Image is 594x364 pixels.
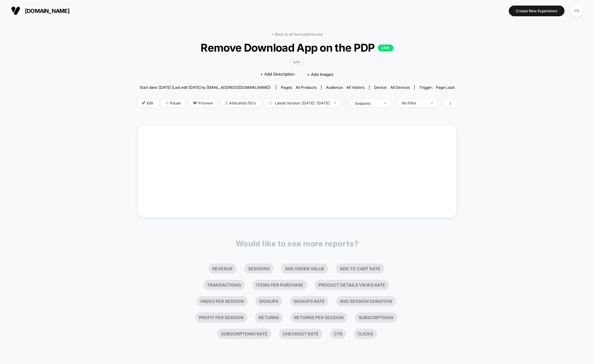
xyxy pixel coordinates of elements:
[384,103,386,104] img: end
[509,6,564,16] button: Create New Experience
[255,296,282,306] li: Signups
[344,99,350,108] span: |
[217,329,271,339] li: Subscriptions Rate
[281,85,317,90] div: Pages:
[402,101,426,105] div: No Filter
[260,71,295,77] span: + Add Description
[326,85,365,90] div: Audience:
[336,296,396,306] li: Avg Session Duration
[330,329,346,339] li: Ctr
[355,312,397,323] li: Subscriptions
[296,85,317,90] span: all products
[307,72,333,77] span: + Add Images
[269,101,272,104] img: calendar
[253,280,307,290] li: Items Per Purchase
[281,264,328,274] li: Avg Order Value
[290,296,329,306] li: Signups Rate
[195,312,247,323] li: Profit Per Session
[236,239,359,248] p: Would like to see more reports?
[161,99,185,107] span: Pause
[355,101,380,106] div: sessions
[290,312,347,323] li: Returns Per Session
[138,99,158,107] span: Edit
[9,6,71,16] button: [DOMAIN_NAME]
[209,264,237,274] li: Revenue
[279,329,322,339] li: Checkout Rate
[255,312,283,323] li: Returns
[221,99,261,107] span: Allocation: 50%
[431,102,433,104] img: end
[272,32,323,37] a: < Back to all live experiences
[334,102,336,104] img: end
[197,296,248,306] li: Pages Per Session
[244,264,273,274] li: Sessions
[378,45,393,51] p: LIVE
[336,264,384,274] li: Add To Cart Rate
[225,101,228,105] img: rebalance
[290,59,303,66] span: App
[189,99,217,107] span: Preview
[203,280,245,290] li: Transactions
[390,85,410,90] span: all devices
[419,85,454,90] div: Trigger:
[165,101,169,104] img: end
[25,8,70,14] span: [DOMAIN_NAME]
[315,280,389,290] li: Product Details Views Rate
[436,85,454,90] span: Page Load
[571,5,583,17] div: PK
[369,85,414,90] span: Device:
[142,101,145,104] img: edit
[140,85,270,90] span: Start date: [DATE] (Last edit [DATE] by [EMAIL_ADDRESS][DOMAIN_NAME])
[264,99,341,107] span: Latest Version: [DATE] - [DATE]
[153,41,441,54] span: Remove Download App on the PDP
[11,6,20,15] img: Visually logo
[569,5,585,17] button: PK
[354,329,377,339] li: Clicks
[346,85,365,90] span: All Visitors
